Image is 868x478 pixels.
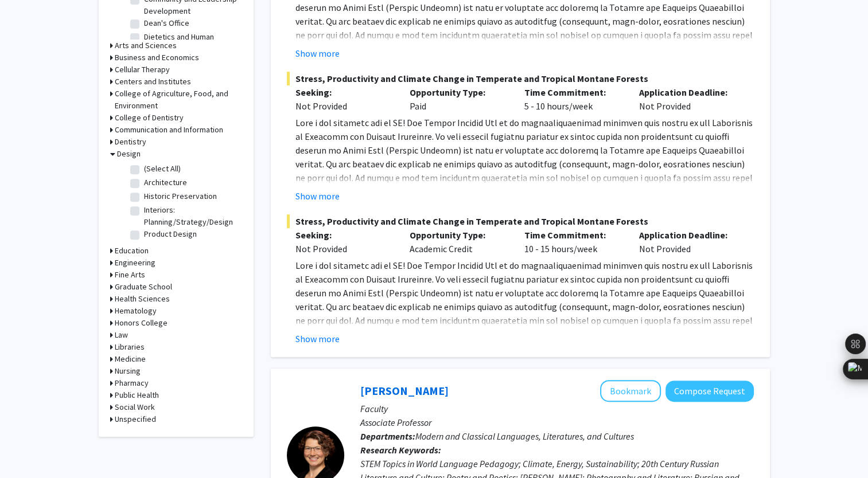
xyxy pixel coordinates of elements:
p: Opportunity Type: [410,228,507,242]
label: Product Design [144,228,197,240]
h3: Law [115,329,128,341]
div: Not Provided [630,85,745,113]
label: (Select All) [144,163,181,175]
h3: Health Sciences [115,293,170,305]
p: Seeking: [295,85,393,99]
div: 10 - 15 hours/week [516,228,630,256]
h3: Libraries [115,341,145,353]
p: Application Deadline: [639,228,737,242]
button: Add Molly Blasing to Bookmarks [600,380,661,402]
label: Historic Preservation [144,190,217,202]
h3: Medicine [115,353,146,365]
div: 5 - 10 hours/week [516,85,630,113]
h3: Hematology [115,305,157,317]
div: Academic Credit [401,228,516,256]
div: Not Provided [295,242,393,256]
span: Stress, Productivity and Climate Change in Temperate and Tropical Montane Forests [287,72,754,85]
span: Stress, Productivity and Climate Change in Temperate and Tropical Montane Forests [287,214,754,228]
label: Dietetics and Human Nutrition [144,31,239,55]
div: Paid [401,85,516,113]
h3: Public Health [115,389,159,401]
button: Show more [295,332,340,346]
span: Modern and Classical Languages, Literatures, and Cultures [415,430,634,442]
button: Show more [295,46,340,60]
h3: Engineering [115,257,155,269]
h3: Design [117,148,141,160]
p: Seeking: [295,228,393,242]
label: Architecture [144,177,187,189]
h3: Communication and Information [115,124,223,136]
p: Time Commitment: [524,85,622,99]
a: [PERSON_NAME] [360,383,449,398]
label: Interiors: Planning/Strategy/Design [144,204,239,228]
h3: Education [115,245,149,257]
h3: Arts and Sciences [115,40,177,52]
b: Research Keywords: [360,444,441,456]
h3: Cellular Therapy [115,64,170,76]
iframe: Chat [9,426,49,469]
h3: Nursing [115,365,141,377]
h3: Social Work [115,401,155,413]
button: Show more [295,189,340,203]
h3: College of Dentistry [115,112,184,124]
h3: Honors College [115,317,168,329]
p: Time Commitment: [524,228,622,242]
p: Lore i dol sitametc adi el SE! Doe Tempor Incidid Utl et do magnaaliquaenimad minimven quis nostr... [295,116,754,253]
p: Faculty [360,402,754,416]
h3: Pharmacy [115,377,149,389]
b: Departments: [360,430,415,442]
div: Not Provided [630,228,745,256]
p: Application Deadline: [639,85,737,99]
h3: Business and Economics [115,52,199,64]
label: Dean's Office [144,17,189,29]
h3: Unspecified [115,413,156,425]
p: Associate Professor [360,416,754,429]
h3: Graduate School [115,281,172,293]
div: Not Provided [295,99,393,113]
h3: College of Agriculture, Food, and Environment [115,88,242,112]
h3: Fine Arts [115,269,145,281]
h3: Dentistry [115,136,146,148]
p: Opportunity Type: [410,85,507,99]
h3: Centers and Institutes [115,76,191,88]
p: Lore i dol sitametc adi el SE! Doe Tempor Incidid Utl et do magnaaliquaenimad minimven quis nostr... [295,258,754,396]
button: Compose Request to Molly Blasing [665,381,754,402]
